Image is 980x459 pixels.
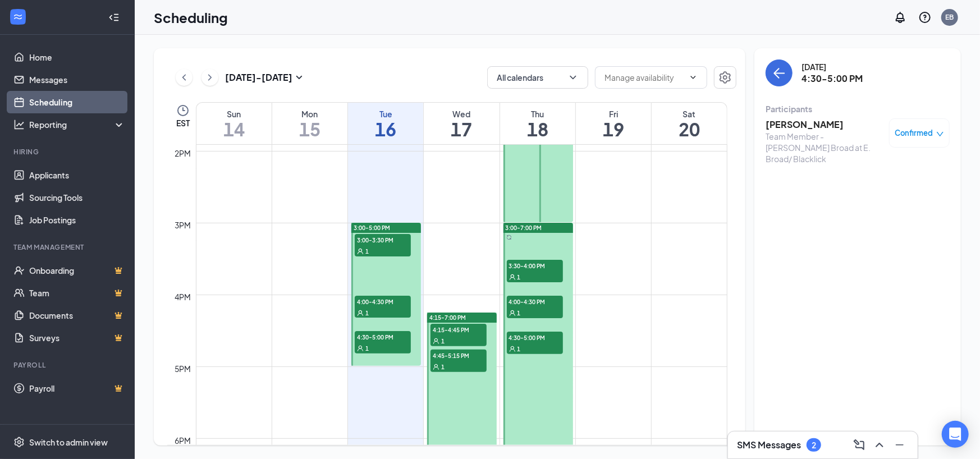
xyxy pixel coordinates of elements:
[737,439,801,451] h3: SMS Messages
[766,118,883,131] h3: [PERSON_NAME]
[424,108,499,120] div: Wed
[176,117,190,128] span: EST
[365,247,369,255] span: 1
[509,274,516,281] svg: User
[13,119,25,130] svg: Analysis
[895,127,933,139] span: Confirmed
[429,314,466,322] span: 4:15-7:00 PM
[173,147,194,159] div: 2pm
[507,260,563,271] span: 3:30-4:00 PM
[29,46,125,68] a: Home
[355,234,411,245] span: 3:00-3:30 PM
[893,438,906,452] svg: Minimize
[576,103,651,144] a: September 19, 2025
[357,345,364,352] svg: User
[154,8,228,27] h1: Scheduling
[431,350,487,361] span: 4:45-5:15 PM
[173,434,194,447] div: 6pm
[173,291,194,303] div: 4pm
[357,248,364,255] svg: User
[802,72,863,85] h3: 4:30-5:00 PM
[13,437,25,448] svg: Settings
[506,235,512,240] svg: Sync
[766,59,793,86] button: back-button
[348,103,423,144] a: September 16, 2025
[13,147,123,157] div: Hiring
[441,363,445,371] span: 1
[689,73,698,82] svg: ChevronDown
[357,310,364,316] svg: User
[348,108,423,120] div: Tue
[29,164,125,186] a: Applicants
[355,331,411,342] span: 4:30-5:00 PM
[424,120,499,139] h1: 17
[225,71,292,84] h3: [DATE] - [DATE]
[196,108,272,120] div: Sun
[348,120,423,139] h1: 16
[507,332,563,343] span: 4:30-5:00 PM
[29,186,125,209] a: Sourcing Tools
[766,131,883,164] div: Team Member - [PERSON_NAME] Broad at E. Broad/ Blacklick
[812,440,816,450] div: 2
[365,345,369,352] span: 1
[176,104,190,117] svg: Clock
[576,108,651,120] div: Fri
[802,61,863,72] div: [DATE]
[173,219,194,231] div: 3pm
[13,242,123,252] div: Team Management
[173,362,194,375] div: 5pm
[108,12,120,23] svg: Collapse
[714,66,736,89] button: Settings
[272,120,347,139] h1: 15
[850,436,868,454] button: ComposeMessage
[500,120,575,139] h1: 18
[202,69,218,86] button: ChevronRight
[871,436,889,454] button: ChevronUp
[29,437,108,448] div: Switch to admin view
[441,337,445,345] span: 1
[918,11,932,24] svg: QuestionInfo
[946,12,954,22] div: EB
[518,345,521,353] span: 1
[509,310,516,316] svg: User
[652,103,727,144] a: September 20, 2025
[500,108,575,120] div: Thu
[272,108,347,120] div: Mon
[518,273,521,281] span: 1
[29,282,125,304] a: TeamCrown
[652,108,727,120] div: Sat
[936,130,944,138] span: down
[567,72,579,83] svg: ChevronDown
[576,120,651,139] h1: 19
[433,364,439,370] svg: User
[354,224,390,232] span: 3:00-5:00 PM
[873,438,886,452] svg: ChevronUp
[13,360,123,370] div: Payroll
[29,119,126,130] div: Reporting
[518,309,521,317] span: 1
[433,338,439,345] svg: User
[424,103,499,144] a: September 17, 2025
[29,327,125,349] a: SurveysCrown
[272,103,347,144] a: September 15, 2025
[29,377,125,400] a: PayrollCrown
[718,71,732,84] svg: Settings
[507,296,563,307] span: 4:00-4:30 PM
[204,71,216,84] svg: ChevronRight
[605,71,684,84] input: Manage availability
[176,69,193,86] button: ChevronLeft
[891,436,909,454] button: Minimize
[29,304,125,327] a: DocumentsCrown
[292,71,306,84] svg: SmallChevronDown
[942,421,969,448] div: Open Intercom Messenger
[29,259,125,282] a: OnboardingCrown
[772,66,786,80] svg: ArrowLeft
[500,103,575,144] a: September 18, 2025
[509,346,516,352] svg: User
[178,71,190,84] svg: ChevronLeft
[487,66,588,89] button: All calendarsChevronDown
[365,309,369,317] span: 1
[12,11,24,22] svg: WorkstreamLogo
[894,11,907,24] svg: Notifications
